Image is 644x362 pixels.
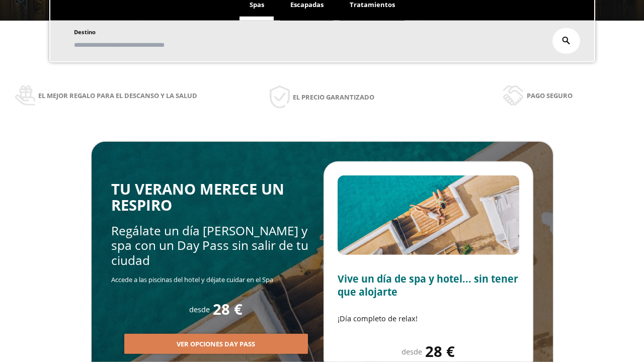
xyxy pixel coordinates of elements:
span: Ver opciones Day Pass [177,339,255,349]
span: desde [189,304,210,314]
span: Accede a las piscinas del hotel y déjate cuidar en el Spa [111,275,273,284]
button: Ver opciones Day Pass [124,334,308,354]
span: Pago seguro [527,90,573,101]
span: Vive un día de spa y hotel... sin tener que alojarte [338,272,518,299]
span: 28 € [425,343,455,360]
img: Slide2.BHA6Qswy.webp [338,175,519,255]
span: El mejor regalo para el descanso y la salud [38,90,197,101]
span: Regálate un día [PERSON_NAME] y spa con un Day Pass sin salir de tu ciudad [111,222,308,268]
span: ¡Día completo de relax! [338,313,418,323]
span: 28 € [213,301,243,318]
a: Ver opciones Day Pass [124,339,308,348]
span: El precio garantizado [293,92,374,103]
span: Destino [74,28,96,36]
span: TU VERANO MERECE UN RESPIRO [111,179,284,216]
span: desde [401,346,422,356]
